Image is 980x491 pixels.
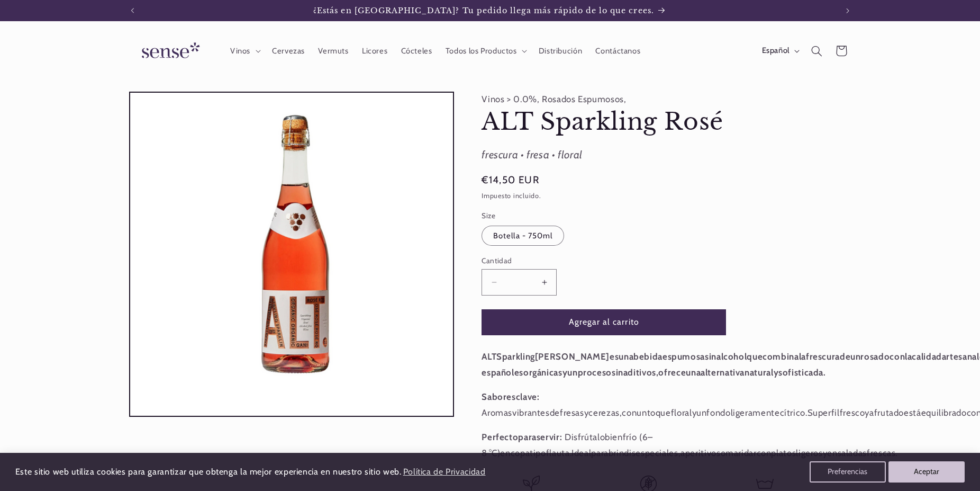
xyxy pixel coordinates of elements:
label: Botella - 750ml [482,226,564,246]
span: perfil [818,407,840,418]
span: copa [511,448,530,458]
span: ALT [482,351,496,362]
span: alternativa [701,367,745,378]
span: Disfrútalo [565,432,605,442]
span: Su [807,407,818,418]
span: ligeros [796,448,822,458]
span: bebida [633,351,663,362]
span: Este sitio web utiliza cookies para garantizar que obtenga la mejor experiencia en nuestro sitio ... [15,467,402,477]
span: Español [762,45,790,57]
span: rosado [860,351,890,362]
span: de [550,407,560,418]
span: [PERSON_NAME] [535,351,610,362]
span: alcohol [716,351,747,362]
span: y [774,367,779,378]
span: una [686,367,701,378]
span: que [747,351,763,362]
span: sin [705,351,716,362]
summary: Búsqueda [804,39,829,63]
span: clave: [516,391,540,402]
span: o [721,448,726,458]
span: tipo [530,448,546,458]
span: para [518,432,537,442]
span: 8 ° [482,448,492,458]
span: un [637,407,647,418]
span: ensaladas [827,448,867,458]
span: floral [671,407,692,418]
span: Sparkling [496,351,535,362]
a: Política de Privacidad (opens in a new tab) [401,463,487,481]
span: platos [771,448,796,458]
span: la [799,351,806,362]
span: calidad [912,351,941,362]
button: Agregar al carrito [482,309,726,335]
span: Distribución [539,46,583,56]
span: Sabores [482,391,515,402]
a: Cervezas [265,39,311,63]
span: un [567,367,577,378]
summary: Vinos [223,39,265,63]
span: con [890,351,905,362]
span: equilibrado [921,407,967,418]
span: frío ( [623,432,642,442]
span: toque [647,407,671,418]
span: Cócteles [401,46,432,56]
a: Distribución [532,39,589,63]
span: cítrico. [780,407,807,418]
span: una [619,351,633,362]
span: fresco [840,407,865,418]
span: natural [745,367,773,378]
span: para [591,448,609,458]
span: €14,50 EUR [482,173,539,188]
span: vibrantes [512,407,550,418]
span: y [584,407,589,418]
span: bien [605,432,623,442]
a: Licores [355,39,394,63]
img: Sense [129,36,208,66]
a: Sense [125,32,213,70]
span: Todos los Productos [446,46,517,56]
div: frescura • fresa • floral [482,146,815,165]
button: Preferencias [810,461,886,483]
button: Aceptar [888,461,965,483]
span: con [622,407,637,418]
span: combina [763,351,798,362]
span: y [562,367,568,378]
span: Cervezas [272,46,305,56]
media-gallery: Visor de la galería [129,92,454,417]
span: cerezas, [588,407,622,418]
span: Ideal [571,448,591,458]
a: Cócteles [394,39,439,63]
span: aditivos, [623,367,659,378]
span: ofrece [658,367,686,378]
span: frescura [806,351,840,362]
label: Cantidad [482,255,726,266]
span: artesanal [942,351,979,362]
span: Perfecto [482,432,518,442]
span: Licores [362,46,387,56]
span: maridar [725,448,756,458]
summary: Todos los Productos [439,39,532,63]
span: y [692,407,697,418]
span: un [850,351,860,362]
span: ligeramente [731,407,780,418]
span: ¿Estás en [GEOGRAPHIC_DATA]? Tu pedido llega más rápido de lo que crees. [313,6,654,15]
span: de [840,351,850,362]
span: flauta. [546,448,571,458]
legend: Size [482,210,496,221]
span: Vermuts [318,46,348,56]
span: 6– [642,432,653,442]
span: la [905,351,912,362]
span: en [500,448,510,458]
span: y [823,448,828,458]
span: especiales, [636,448,680,458]
span: Aromas [482,407,512,418]
span: espumosa [663,351,705,362]
span: servir: [537,432,562,442]
h1: ALT Sparkling Rosé [482,107,815,137]
span: con [757,448,772,458]
a: Vermuts [312,39,356,63]
span: un [696,407,706,418]
span: brindis [609,448,636,458]
span: aperitivos [680,448,720,458]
